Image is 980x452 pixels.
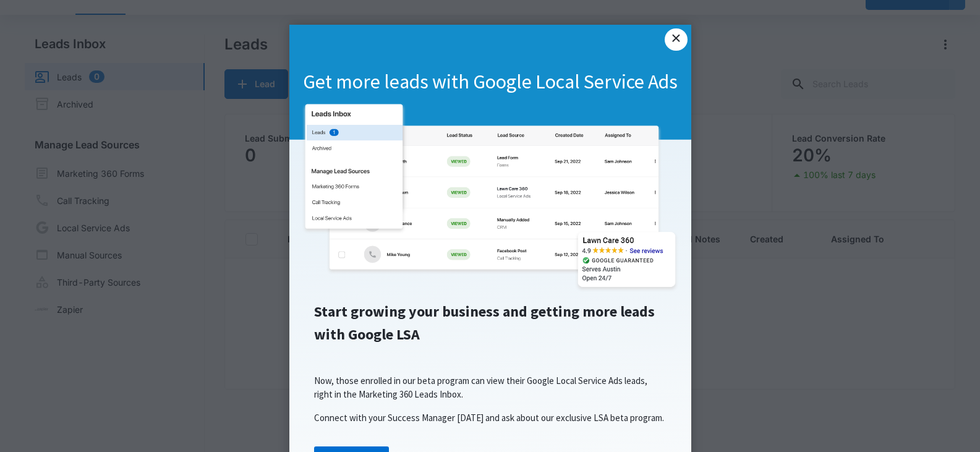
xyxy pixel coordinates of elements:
[289,69,691,95] h1: Get more leads with Google Local Service Ads
[302,351,679,364] p: ​
[665,28,687,51] a: Close modal
[314,412,664,424] span: Connect with your Success Manager [DATE] and ask about our exclusive LSA beta program.
[314,375,647,400] span: Now, those enrolled in our beta program can view their Google Local Service Ads leads, right in t...
[314,325,420,344] span: with Google LSA
[314,302,655,321] span: Start growing your business and getting more leads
